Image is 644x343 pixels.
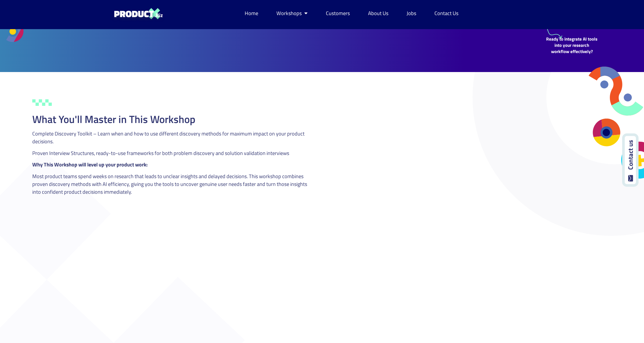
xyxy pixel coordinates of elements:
[32,172,312,196] p: Most product teams spend weeks on research that leads to unclear insights and delayed decisions. ...
[32,149,312,157] p: Proven Interview Structures, ready-to-use frameworks for both problem discovery and solution vali...
[32,160,148,169] strong: Why This Workshop will level up your product work:
[32,114,312,125] h2: What You'll Master in This Workshop
[546,36,597,55] span: Ready to integrate AI tools into your research workflow effectively?
[32,130,312,145] p: Complete Discovery Toolkit – Learn when and how to use different discovery methods for maximum im...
